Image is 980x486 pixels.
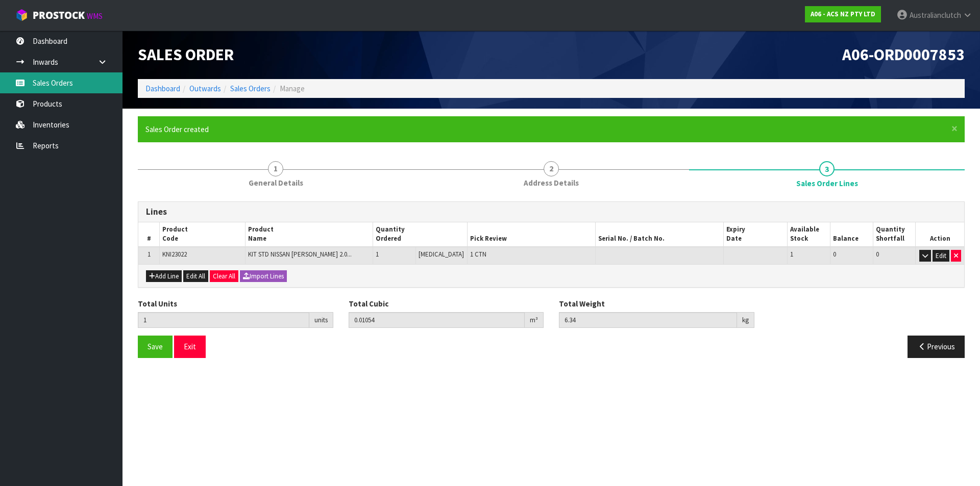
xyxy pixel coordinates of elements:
input: Total Units [138,312,309,328]
small: WMS [87,11,103,21]
strong: A06 - ACS NZ PTY LTD [811,10,875,18]
span: General Details [249,177,303,188]
h3: Lines [146,207,957,217]
span: Save [148,342,163,351]
span: KNI23022 [162,250,187,259]
span: [MEDICAL_DATA] [419,250,464,259]
th: # [138,222,160,247]
span: KIT STD NISSAN [PERSON_NAME] 2.0... [248,250,352,259]
span: Sales Order Lines [796,178,858,189]
img: cube-alt.png [15,9,28,21]
th: Product Code [160,222,245,247]
th: Expiry Date [724,222,788,247]
th: Action [916,222,964,247]
th: Quantity Ordered [373,222,468,247]
span: Address Details [524,177,579,188]
th: Available Stock [788,222,830,247]
button: Previous [908,336,965,357]
div: m³ [525,312,544,328]
span: 1 [268,161,283,176]
div: units [309,312,333,328]
span: 3 [819,161,835,176]
div: kg [737,312,754,328]
button: Edit [933,250,949,262]
button: Exit [174,336,206,357]
span: 1 [148,250,151,259]
input: Total Weight [559,312,737,328]
span: × [951,121,958,136]
span: Manage [280,84,305,93]
span: 1 [376,250,379,259]
th: Pick Review [468,222,596,247]
span: 1 CTN [470,250,486,259]
input: Total Cubic [349,312,525,328]
th: Product Name [245,222,373,247]
th: Balance [830,222,873,247]
span: 1 [790,250,793,259]
button: Import Lines [240,270,287,283]
button: Add Line [146,270,182,283]
span: 0 [876,250,879,259]
a: Sales Orders [230,84,271,93]
span: A06-ORD0007853 [842,44,965,65]
th: Quantity Shortfall [873,222,916,247]
span: ProStock [33,9,85,22]
span: Sales Order created [145,124,209,134]
span: Sales Order Lines [138,194,965,366]
span: 2 [544,161,559,176]
label: Total Cubic [349,298,388,309]
label: Total Weight [559,298,605,309]
span: 0 [833,250,836,259]
span: Sales Order [138,44,234,65]
th: Serial No. / Batch No. [596,222,724,247]
button: Edit All [183,270,208,283]
label: Total Units [138,298,177,309]
a: Outwards [189,84,221,93]
a: Dashboard [145,84,180,93]
span: Australianclutch [910,10,961,20]
button: Save [138,336,173,357]
button: Clear All [210,270,238,283]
